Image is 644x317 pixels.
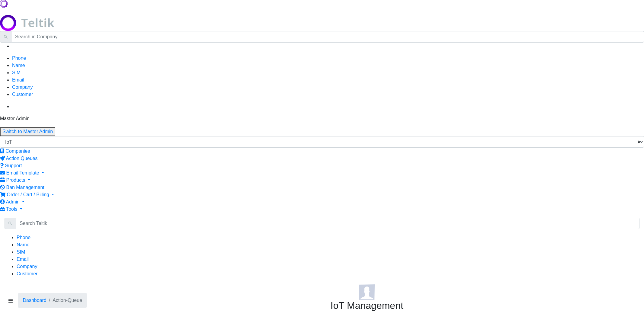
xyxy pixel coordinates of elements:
a: Switch to Master Admin [2,129,53,134]
a: Customer [17,271,37,276]
a: Company [17,264,37,269]
input: Search in Company [11,31,644,43]
span: Companies [5,149,30,154]
a: Phone [12,56,26,61]
a: Company [12,85,33,90]
span: Order / Cart / Billing [7,192,49,197]
a: SIM [12,70,21,75]
a: SIM [17,249,25,255]
li: Action-Queue [46,297,82,304]
span: Products [6,178,25,183]
span: Email Template [6,170,39,175]
span: Tools [6,207,17,212]
a: Email [17,257,29,262]
h2: IoT Management [331,300,403,311]
a: Name [17,242,30,247]
a: Customer [12,92,33,97]
nav: breadcrumb [5,293,318,312]
input: Search Teltik [16,218,639,229]
a: Dashboard [23,298,46,303]
a: Email [12,77,24,82]
span: Support [5,163,22,168]
a: Name [12,63,25,68]
span: Action Queues [6,156,38,161]
span: Ban Management [6,185,44,190]
a: Phone [17,235,30,240]
span: Admin [6,199,20,204]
